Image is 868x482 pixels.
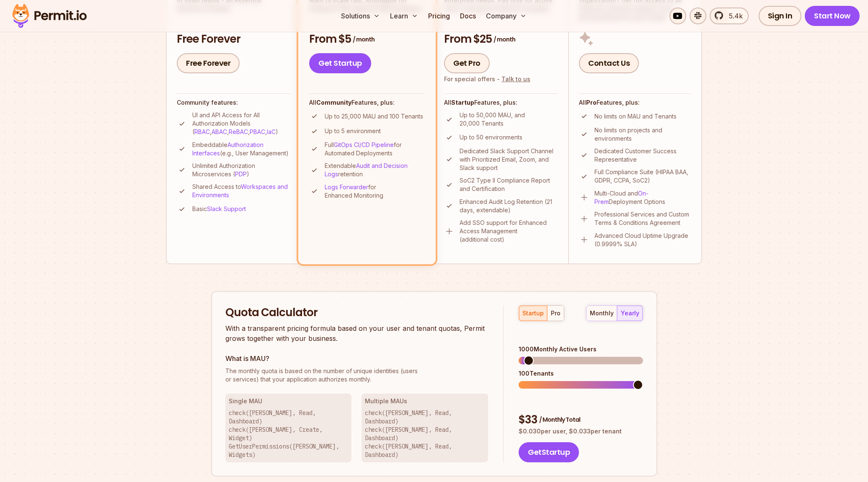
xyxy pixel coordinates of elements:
a: RBAC [194,128,210,135]
div: $ 33 [519,412,643,428]
p: Up to 5 environment [325,127,381,135]
p: Add SSO support for Enhanced Access Management (additional cost) [460,219,558,244]
p: Full for Automated Deployments [325,141,425,157]
a: PBAC [250,128,265,135]
p: Up to 50,000 MAU, and 20,000 Tenants [460,111,558,128]
div: pro [551,309,561,317]
div: 100 Tenants [519,369,643,378]
h2: Quota Calculator [225,305,488,320]
div: For special offers - [444,75,530,83]
h3: From $5 [309,32,425,47]
div: 1000 Monthly Active Users [519,345,643,353]
h4: Community features: [177,98,290,107]
a: ABAC [212,128,227,135]
h3: Free Forever [177,32,290,47]
p: Professional Services and Custom Terms & Conditions Agreement [594,210,691,227]
a: Get Startup [309,53,371,73]
p: With a transparent pricing formula based on your user and tenant quotas, Permit grows together wi... [225,323,488,343]
h3: From $25 [444,32,558,47]
h4: All Features, plus: [444,98,558,107]
p: or services) that your application authorizes monthly. [225,367,488,384]
p: check([PERSON_NAME], Read, Dashboard) check([PERSON_NAME], Create, Widget) GetUserPermissions([PE... [229,409,349,459]
a: On-Prem [594,190,648,205]
p: SoC2 Type II Compliance Report and Certification [460,176,558,193]
a: PDP [235,170,247,178]
p: check([PERSON_NAME], Read, Dashboard) check([PERSON_NAME], Read, Dashboard) check([PERSON_NAME], ... [365,409,485,459]
span: The monthly quota is based on the number of unique identities (users [225,367,488,375]
p: UI and API Access for All Authorization Models ( , , , , ) [192,111,290,136]
strong: Pro [586,99,597,106]
a: Logs Forwarder [325,183,368,191]
div: monthly [590,309,614,317]
a: Pricing [425,8,453,24]
button: Company [483,8,530,24]
a: 5.4k [710,8,749,24]
p: Basic [192,205,246,213]
img: Permit logo [8,2,90,30]
span: 5.4k [724,11,743,21]
a: Authorization Interfaces [192,141,263,157]
a: ReBAC [229,128,248,135]
p: No limits on MAU and Tenants [594,112,677,121]
span: / Monthly Total [539,415,580,424]
a: Start Now [805,6,860,26]
h3: Single MAU [229,397,349,405]
a: Audit and Decision Logs [325,162,408,178]
p: Extendable retention [325,162,425,178]
p: Enhanced Audit Log Retention (21 days, extendable) [460,198,558,214]
h4: All Features, plus: [579,98,691,107]
button: Solutions [338,8,383,24]
p: Full Compliance Suite (HIPAA BAA, GDPR, CCPA, SoC2) [594,168,691,185]
a: GitOps CI/CD Pipeline [334,141,394,148]
a: Get Pro [444,53,490,73]
a: Talk to us [501,75,530,82]
p: Dedicated Customer Success Representative [594,147,691,164]
p: Advanced Cloud Uptime Upgrade (0.9999% SLA) [594,232,691,248]
strong: Community [316,99,351,106]
h4: All Features, plus: [309,98,425,107]
a: Contact Us [579,53,639,73]
p: Shared Access to [192,183,290,199]
p: for Enhanced Monitoring [325,183,425,200]
button: Learn [387,8,421,24]
strong: Startup [451,99,474,106]
p: Multi-Cloud and Deployment Options [594,189,691,206]
a: Slack Support [207,205,246,212]
p: $ 0.030 per user, $ 0.033 per tenant [519,427,643,436]
button: GetStartup [519,442,579,462]
a: Docs [457,8,479,24]
h3: Multiple MAUs [365,397,485,405]
span: / month [493,35,515,44]
p: Embeddable (e.g., User Management) [192,141,290,157]
a: Free Forever [177,53,240,73]
h3: What is MAU? [225,353,488,363]
p: Up to 50 environments [460,133,522,142]
p: Up to 25,000 MAU and 100 Tenants [325,112,423,121]
p: Dedicated Slack Support Channel with Prioritized Email, Zoom, and Slack support [460,147,558,172]
span: / month [353,35,375,44]
p: Unlimited Authorization Microservices ( ) [192,162,290,178]
p: No limits on projects and environments [594,126,691,143]
a: IaC [267,128,276,135]
a: Sign In [759,6,802,26]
